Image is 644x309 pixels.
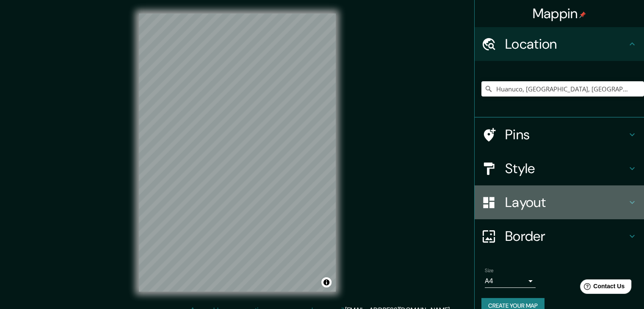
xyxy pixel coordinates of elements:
input: Pick your city or area [481,81,644,97]
h4: Mappin [533,5,586,22]
h4: Location [505,36,627,52]
h4: Layout [505,194,627,211]
div: Style [475,152,644,185]
iframe: Help widget launcher [569,276,635,300]
div: Location [475,27,644,61]
div: Pins [475,118,644,152]
h4: Style [505,160,627,177]
img: pin-icon.png [579,11,586,18]
button: Toggle attribution [321,277,332,287]
label: Size [485,267,494,274]
div: A4 [485,274,536,288]
h4: Pins [505,126,627,143]
h4: Border [505,228,627,245]
div: Border [475,219,644,253]
div: Layout [475,185,644,219]
canvas: Map [139,14,336,292]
